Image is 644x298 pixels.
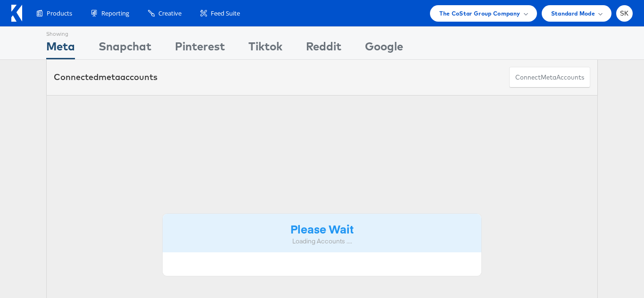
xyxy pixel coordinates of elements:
div: Connected accounts [54,71,157,83]
div: Google [365,38,403,59]
span: SK [620,10,629,16]
div: Tiktok [248,38,282,59]
div: Loading Accounts .... [170,237,474,246]
span: meta [99,72,120,82]
div: Pinterest [175,38,225,59]
span: Feed Suite [211,9,240,18]
span: Creative [158,9,182,18]
div: Meta [46,38,75,59]
span: The CoStar Group Company [439,8,520,18]
strong: Please Wait [290,221,354,236]
span: Standard Mode [551,8,595,18]
div: Snapchat [99,38,151,59]
span: Reporting [101,9,129,18]
span: Products [47,9,72,18]
span: meta [541,73,556,82]
button: ConnectmetaAccounts [509,67,590,88]
div: Showing [46,27,75,38]
div: Reddit [306,38,341,59]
